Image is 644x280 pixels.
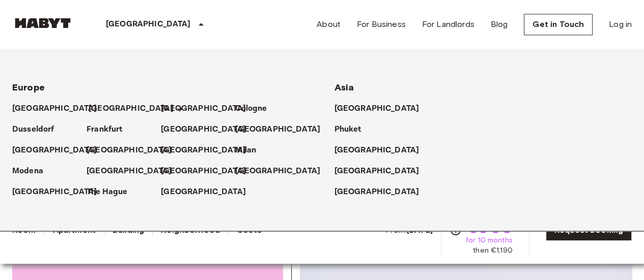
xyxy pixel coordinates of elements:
[491,18,508,30] a: Blog
[12,82,45,93] span: Europe
[235,165,330,177] a: [GEOGRAPHIC_DATA]
[12,165,43,177] p: Modena
[334,144,419,157] p: [GEOGRAPHIC_DATA]
[12,123,65,136] a: Dusseldorf
[235,144,256,157] p: Milan
[87,186,127,198] p: The Hague
[87,123,132,136] a: Frankfurt
[87,144,182,157] a: [GEOGRAPHIC_DATA]
[12,144,107,157] a: [GEOGRAPHIC_DATA]
[334,103,419,115] p: [GEOGRAPHIC_DATA]
[87,123,122,136] p: Frankfurt
[317,18,341,30] a: About
[473,245,513,256] span: then €1,190
[161,144,256,157] a: [GEOGRAPHIC_DATA]
[609,18,632,30] a: Log in
[106,18,191,30] p: [GEOGRAPHIC_DATA]
[161,123,256,136] a: [GEOGRAPHIC_DATA]
[334,123,361,136] p: Phuket
[12,103,107,115] a: [GEOGRAPHIC_DATA]
[334,103,430,115] a: [GEOGRAPHIC_DATA]
[161,186,246,198] p: [GEOGRAPHIC_DATA]
[12,18,73,28] img: Habyt
[235,165,320,177] p: [GEOGRAPHIC_DATA]
[524,14,593,35] a: Get in Touch
[12,144,97,157] p: [GEOGRAPHIC_DATA]
[161,186,256,198] a: [GEOGRAPHIC_DATA]
[12,165,53,177] a: Modena
[235,103,277,115] a: Cologne
[334,123,372,136] a: Phuket
[466,235,513,245] span: for 10 months
[357,18,406,30] a: For Business
[334,165,419,177] p: [GEOGRAPHIC_DATA]
[87,165,182,177] a: [GEOGRAPHIC_DATA]
[235,123,330,136] a: [GEOGRAPHIC_DATA]
[161,103,246,115] p: [GEOGRAPHIC_DATA]
[12,186,97,198] p: [GEOGRAPHIC_DATA]
[235,103,267,115] p: Cologne
[422,18,474,30] a: For Landlords
[161,103,256,115] a: [GEOGRAPHIC_DATA]
[12,103,97,115] p: [GEOGRAPHIC_DATA]
[334,144,430,157] a: [GEOGRAPHIC_DATA]
[87,165,172,177] p: [GEOGRAPHIC_DATA]
[89,103,184,115] a: [GEOGRAPHIC_DATA]
[161,144,246,157] p: [GEOGRAPHIC_DATA]
[235,144,266,157] a: Milan
[161,165,246,177] p: [GEOGRAPHIC_DATA]
[12,123,54,136] p: Dusseldorf
[89,103,174,115] p: [GEOGRAPHIC_DATA]
[235,123,320,136] p: [GEOGRAPHIC_DATA]
[334,82,354,93] span: Asia
[467,217,513,235] span: €950
[334,186,419,198] p: [GEOGRAPHIC_DATA]
[161,123,246,136] p: [GEOGRAPHIC_DATA]
[161,165,256,177] a: [GEOGRAPHIC_DATA]
[87,144,172,157] p: [GEOGRAPHIC_DATA]
[334,165,430,177] a: [GEOGRAPHIC_DATA]
[87,186,137,198] a: The Hague
[12,186,107,198] a: [GEOGRAPHIC_DATA]
[334,186,430,198] a: [GEOGRAPHIC_DATA]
